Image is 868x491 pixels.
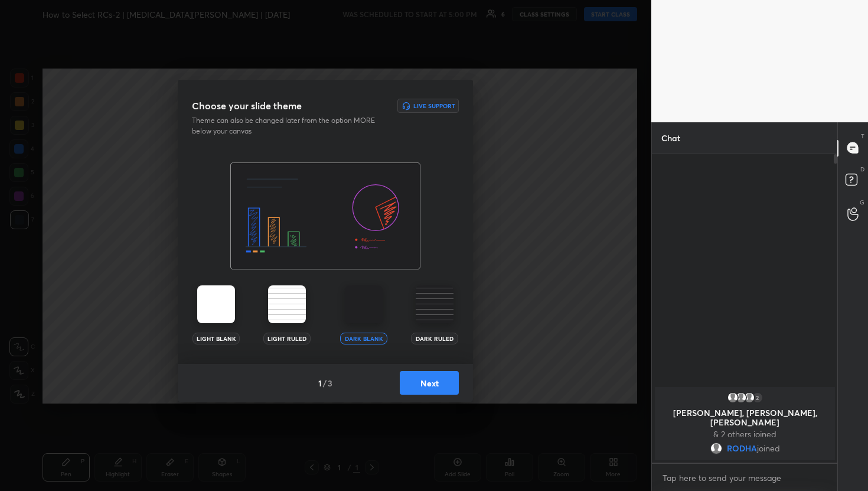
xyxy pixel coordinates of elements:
[861,132,864,141] p: T
[743,392,755,404] img: default.png
[192,99,302,113] h3: Choose your slide theme
[860,165,864,174] p: D
[652,122,690,154] p: Chat
[192,115,383,136] p: Theme can also be changed later from the option MORE below your canvas
[735,392,746,404] img: default.png
[751,392,763,404] div: 2
[345,285,383,323] img: darkTheme.aa1caeba.svg
[416,285,453,323] img: darkRuledTheme.359fb5fd.svg
[192,333,240,344] div: Light Blank
[268,285,306,323] img: lightRuledTheme.002cd57a.svg
[318,377,322,389] h4: 1
[726,392,738,404] img: default.png
[328,377,332,389] h4: 3
[726,444,756,453] span: RODHA
[662,408,828,427] p: [PERSON_NAME], [PERSON_NAME], [PERSON_NAME]
[340,333,387,344] div: Dark Blank
[652,385,838,463] div: grid
[411,333,458,344] div: Dark Ruled
[413,103,455,109] h6: Live Support
[662,430,828,439] p: & 2 others joined
[263,333,311,344] div: Light Ruled
[323,377,327,389] h4: /
[230,162,420,270] img: darkThemeBanner.f801bae7.svg
[710,443,722,454] img: default.png
[400,371,459,395] button: Next
[756,444,779,453] span: joined
[197,285,235,323] img: lightTheme.5bb83c5b.svg
[860,198,864,207] p: G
